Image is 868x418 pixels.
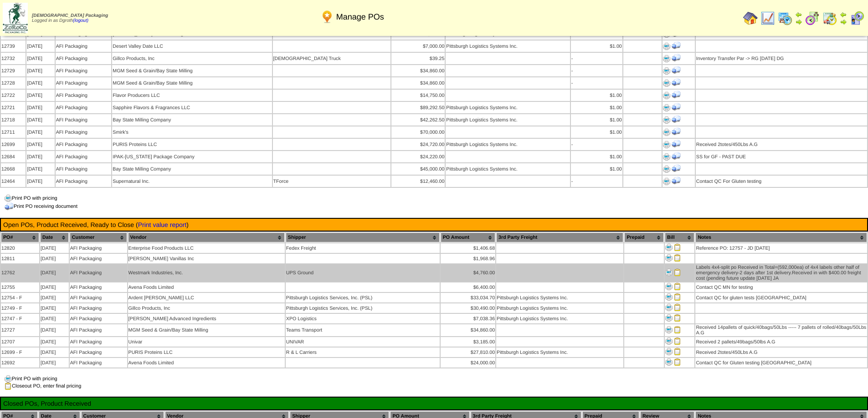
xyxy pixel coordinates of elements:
img: Print [663,43,670,50]
td: Sapphire Flavors & Fragrances LLC [112,102,272,113]
img: Close PO [674,304,681,311]
img: Close PO [674,244,681,251]
td: UPS Ground [286,264,440,282]
img: calendarprod.gif [778,11,792,25]
img: clipboard.gif [5,383,12,390]
img: Close PO [674,293,681,301]
td: R & L Carriers [286,347,440,357]
img: Print Receiving Document [672,65,681,75]
td: - [571,65,622,76]
div: $14,750.00 [392,93,444,98]
td: [PERSON_NAME] Advanced Ingredients [128,314,285,323]
img: Print [665,314,673,322]
div: $1.00 [571,117,622,123]
span: Logged in as Dgroth [32,13,108,23]
td: AFI Packaging [70,324,127,336]
td: Supernatural Inc. [112,176,272,187]
td: [DATE] [26,90,54,101]
img: Print [665,283,673,290]
td: UNIVAR [286,337,440,347]
td: 12699 - F [1,347,39,357]
img: Print Receiving Document [672,115,681,124]
th: Notes [695,232,867,242]
img: Close PO [674,314,681,322]
img: Print [665,337,673,345]
td: AFI Packaging [56,53,112,64]
td: [DATE] [26,139,54,150]
td: Bay State Milling Company [112,163,272,175]
th: PO Amount [441,232,495,242]
td: [DATE] [26,163,54,175]
td: Closed POs, Product Received [3,399,865,408]
td: MGM Seed & Grain/Bay State Milling [112,77,272,89]
div: $30,490.00 [441,306,495,311]
td: [DATE] [40,358,69,368]
td: Desert Valley Date LLC [112,40,272,52]
div: $3,185.00 [441,339,495,345]
td: [DATE] [26,114,54,126]
td: [DATE] [40,303,69,313]
td: IPAK-[US_STATE] Package Company [112,151,272,162]
td: AFI Packaging [70,243,127,253]
td: Fedex Freight [286,243,440,253]
img: Print [663,153,670,161]
td: Pittsburgh Logistics Systems Inc. [496,293,623,302]
th: PO# [1,232,39,242]
img: zoroco-logo-small.webp [3,3,28,33]
img: po.png [320,10,334,24]
div: $70,000.00 [392,130,444,135]
td: Teams Transport [286,324,440,336]
div: $1,406.68 [441,246,495,251]
td: AFI Packaging [56,102,112,113]
td: MGM Seed & Grain/Bay State Milling [128,324,285,336]
td: 12762 [1,264,39,282]
th: Vendor [128,232,285,242]
td: Received 2totes/450Lbs A.G [696,139,867,150]
img: Print [665,244,673,251]
td: Received 2totes/450Lbs A.G [695,347,867,357]
div: $24,720.00 [392,142,444,147]
img: calendarinout.gif [822,11,837,25]
img: Close PO [674,337,681,345]
td: AFI Packaging [56,126,112,138]
td: [DATE] [40,347,69,357]
img: Print [663,116,670,124]
img: Print Receiving Document [672,53,681,62]
td: AFI Packaging [70,303,127,313]
td: 12699 [1,139,26,150]
td: Contact QC for Gluten testing [GEOGRAPHIC_DATA] [695,358,867,368]
td: AFI Packaging [56,40,112,52]
td: Univar [128,337,285,347]
td: Pittsburgh Logistics Systems Inc. [496,347,623,357]
td: 12711 [1,126,26,138]
th: Date [40,232,69,242]
td: SS for GF - PAST DUE [696,151,867,162]
td: AFI Packaging [56,90,112,101]
td: Avena Foods Limited [128,282,285,292]
img: Print Receiving Document [672,139,681,148]
td: Pittsburgh Logistics Services, Inc. (PSL) [286,293,440,302]
img: Close PO [674,269,681,276]
td: Smirk's [112,126,272,138]
td: Gillco Products, Inc [128,303,285,313]
td: 12722 [1,90,26,101]
td: 12754 - F [1,293,39,302]
img: Print [663,55,670,62]
div: $24,220.00 [392,154,444,160]
td: Received 14pallets of quick/40bags/50Lbs ----- 7 pallets of rolled/40bags/50Lbs A.G [695,324,867,336]
td: Contact QC For Gluten testing [696,176,867,187]
td: - [571,139,622,150]
td: Pittsburgh Logistics Services, Inc. (PSL) [286,303,440,313]
img: Print [663,67,670,75]
img: Print Receiving Document [672,176,681,185]
div: $1.00 [571,130,622,135]
td: 12464 [1,176,26,187]
img: arrowright.gif [795,18,802,25]
img: arrowleft.gif [840,11,847,18]
td: Labels 4x4-split po Received in Total=(592,000ea) of 4x4 labels other half of emergency delivery-... [695,264,867,282]
span: [DEMOGRAPHIC_DATA] Packaging [32,13,108,18]
th: Prepaid [624,232,664,242]
img: Print [663,129,670,136]
img: Print [663,141,670,148]
div: $42,262.50 [392,117,444,123]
